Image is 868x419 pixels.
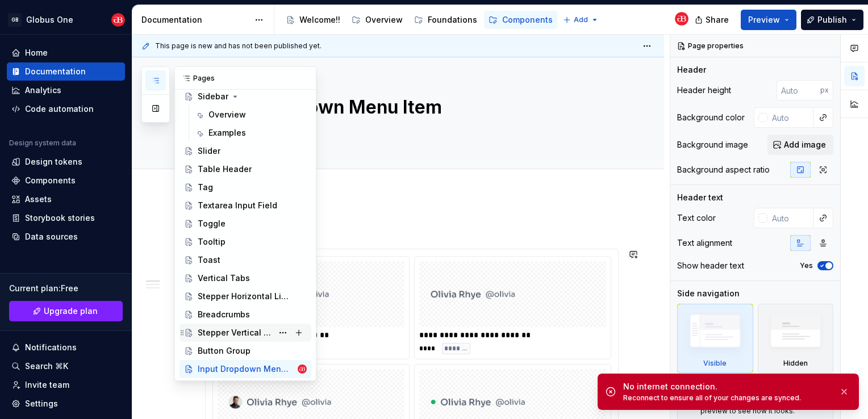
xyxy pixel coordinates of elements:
[784,139,826,150] span: Add image
[180,269,311,287] a: Vertical Tabs
[7,338,125,357] button: Notifications
[208,109,246,120] div: Overview
[817,14,847,26] span: Publish
[208,127,246,139] div: Examples
[9,283,123,294] div: Current plan : Free
[484,11,557,29] a: Components
[198,91,228,102] div: Sidebar
[7,44,125,62] a: Home
[7,153,125,171] a: Design tokens
[758,304,834,373] div: Hidden
[748,14,780,26] span: Preview
[428,14,477,26] div: Foundations
[7,190,125,208] a: Assets
[703,359,727,368] div: Visible
[689,10,736,30] button: Share
[9,301,123,321] a: Upgrade plan
[7,209,125,227] a: Storybook stories
[198,363,291,375] div: Input Dropdown Menu Item
[677,304,753,373] div: Visible
[8,13,22,27] div: GB
[141,14,249,26] div: Documentation
[767,135,833,155] button: Add image
[800,261,813,270] label: Yes
[281,9,557,31] div: Page tree
[198,291,291,302] div: Stepper Horizontal Line With Text
[502,14,553,26] div: Components
[25,85,61,96] div: Analytics
[560,12,602,28] button: Add
[677,112,745,123] div: Background color
[767,208,813,228] input: Auto
[180,178,311,196] a: Tag
[801,10,863,30] button: Publish
[7,62,125,81] a: Documentation
[175,67,316,90] div: Pages
[25,361,68,372] div: Search ⌘K
[677,164,770,175] div: Background aspect ratio
[25,47,48,58] div: Home
[25,379,69,391] div: Invite team
[25,103,94,115] div: Code automation
[820,86,829,95] p: px
[198,200,277,211] div: Textarea Input Field
[180,251,311,269] a: Toast
[180,360,311,378] a: Input Dropdown Menu ItemGlobus Bank UX Team
[180,305,311,324] a: Breadcrumbs
[25,212,95,224] div: Storybook stories
[111,13,125,27] img: Globus Bank UX Team
[677,139,748,150] div: Background image
[677,192,723,203] div: Header text
[198,327,273,338] div: Stepper Vertical Icons With Text
[25,156,82,167] div: Design tokens
[180,87,311,106] a: Sidebar
[7,357,125,375] button: Search ⌘K
[677,260,744,271] div: Show header text
[180,324,311,342] a: Stepper Vertical Icons With Text
[198,273,250,284] div: Vertical Tabs
[7,376,125,394] a: Invite team
[198,182,213,193] div: Tag
[299,14,340,26] div: Welcome!!
[677,288,740,299] div: Side navigation
[783,359,808,368] div: Hidden
[623,381,830,392] div: No internet connection.
[706,14,729,26] span: Share
[44,305,98,317] span: Upgrade plan
[180,160,311,178] a: Table Header
[180,215,311,233] a: Toggle
[205,221,619,240] h2: Variants
[365,14,403,26] div: Overview
[203,94,616,121] textarea: Input Dropdown Menu Item
[25,194,52,205] div: Assets
[675,12,688,26] img: Globus Bank UX Team
[25,231,78,242] div: Data sources
[25,66,86,77] div: Documentation
[198,218,226,229] div: Toggle
[298,364,307,374] img: Globus Bank UX Team
[180,342,311,360] a: Button Group
[2,7,130,32] button: GBGlobus OneGlobus Bank UX Team
[7,395,125,413] a: Settings
[7,171,125,190] a: Components
[190,106,311,124] a: Overview
[180,142,311,160] a: Slider
[7,100,125,118] a: Code automation
[7,81,125,99] a: Analytics
[198,309,250,320] div: Breadcrumbs
[410,11,482,29] a: Foundations
[9,139,76,148] div: Design system data
[26,14,73,26] div: Globus One
[198,236,226,248] div: Tooltip
[347,11,407,29] a: Overview
[180,287,311,305] a: Stepper Horizontal Line With Text
[623,393,830,403] div: Reconnect to ensure all of your changes are synced.
[155,41,322,51] span: This page is new and has not been published yet.
[25,398,58,409] div: Settings
[677,212,716,224] div: Text color
[25,342,77,353] div: Notifications
[777,80,820,100] input: Auto
[574,15,588,24] span: Add
[677,64,706,76] div: Header
[677,85,731,96] div: Header height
